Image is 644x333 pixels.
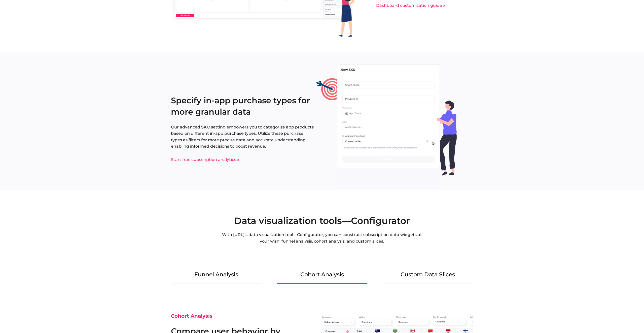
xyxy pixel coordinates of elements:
[376,3,445,8] a: Dashboard customization guide »
[171,312,300,319] div: Cohort Analysis
[171,157,239,162] a: Start free subscription analytics »
[277,270,367,284] div: Cohort Analysis
[171,216,473,225] h2: Data visualization tools—Configurator
[171,270,262,284] div: Funnel Analysis
[382,270,473,284] div: Custom Data Slices
[171,95,314,118] h2: Specify in-app purchase types for more granular data
[218,231,426,244] p: With [URL]’s data visualization tool—Configurator, you can construct subscription data widgets at...
[171,124,314,150] p: Our advanced SKU setting empowers you to categorize app products based on different in-app purcha...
